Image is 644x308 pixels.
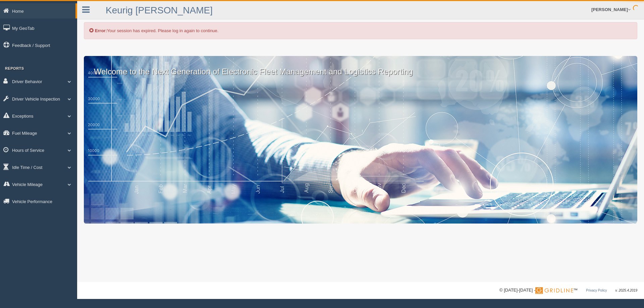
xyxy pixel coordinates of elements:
span: v. 2025.4.2019 [615,289,637,292]
b: Error: [95,28,107,33]
a: Keurig [PERSON_NAME] [106,5,213,15]
div: Your session has expired. Please log in again to continue. [84,22,637,39]
p: Welcome to the Next Generation of Electronic Fleet Management and Logistics Reporting [84,56,637,77]
img: Gridline [535,287,573,294]
a: Privacy Policy [586,289,607,292]
div: © [DATE]-[DATE] - ™ [499,287,637,294]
